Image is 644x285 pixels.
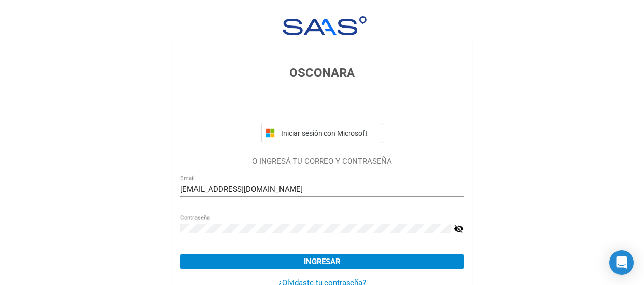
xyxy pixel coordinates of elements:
[180,156,464,167] p: O INGRESÁ TU CORREO Y CONTRASEÑA
[180,64,464,82] h3: OSCONARA
[609,250,634,275] div: Open Intercom Messenger
[304,257,341,266] span: Ingresar
[279,129,379,137] span: Iniciar sesión con Microsoft
[454,223,464,235] mat-icon: visibility_off
[180,254,464,269] button: Ingresar
[256,93,388,116] iframe: Botón de Acceder con Google
[261,123,383,143] button: Iniciar sesión con Microsoft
